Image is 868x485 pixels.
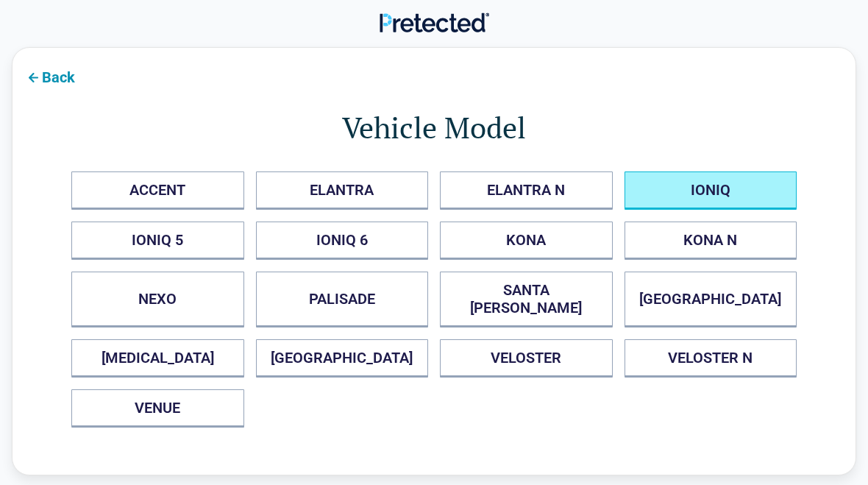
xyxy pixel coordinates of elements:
[256,222,429,260] button: IONIQ 6
[625,339,797,378] button: VELOSTER N
[71,171,244,210] button: ACCENT
[440,272,613,328] button: SANTA [PERSON_NAME]
[71,339,244,378] button: [MEDICAL_DATA]
[71,222,244,260] button: IONIQ 5
[256,272,429,328] button: PALISADE
[440,339,613,378] button: VELOSTER
[625,272,797,328] button: [GEOGRAPHIC_DATA]
[71,272,244,328] button: NEXO
[71,389,244,428] button: VENUE
[440,171,613,210] button: ELANTRA N
[625,171,797,210] button: IONIQ
[625,222,797,260] button: KONA N
[256,339,429,378] button: [GEOGRAPHIC_DATA]
[13,60,87,93] button: Back
[256,171,429,210] button: ELANTRA
[440,222,613,260] button: KONA
[71,107,797,148] h1: Vehicle Model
